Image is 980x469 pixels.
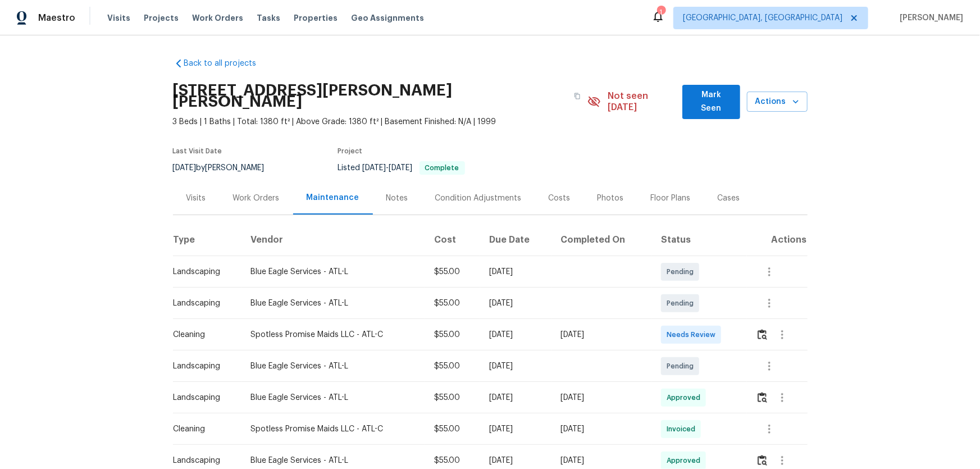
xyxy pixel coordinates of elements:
[173,116,588,128] span: 3 Beds | 1 Baths | Total: 1380 ft² | Above Grade: 1380 ft² | Basement Finished: N/A | 1999
[651,193,691,204] div: Floor Plans
[747,225,807,256] th: Actions
[434,455,472,466] div: $55.00
[489,455,543,466] div: [DATE]
[389,164,413,172] span: [DATE]
[747,92,808,112] button: Actions
[598,193,624,204] div: Photos
[667,329,720,340] span: Needs Review
[174,361,233,372] div: Landscaping
[351,12,424,24] span: Geo Assignments
[338,148,363,154] span: Project
[186,193,206,204] div: Visits
[691,88,731,116] span: Mark Seen
[38,12,75,24] span: Maestro
[307,192,359,203] div: Maintenance
[560,329,643,340] div: [DATE]
[549,193,571,204] div: Costs
[250,392,416,403] div: Blue Eagle Services - ATL-L
[425,225,481,256] th: Cost
[756,321,769,348] button: Review Icon
[173,164,197,172] span: [DATE]
[338,164,465,172] span: Listed
[434,329,472,340] div: $55.00
[756,384,769,411] button: Review Icon
[174,392,233,403] div: Landscaping
[434,361,472,372] div: $55.00
[489,361,543,372] div: [DATE]
[895,12,963,24] span: [PERSON_NAME]
[652,225,747,256] th: Status
[758,392,767,403] img: Review Icon
[434,298,472,309] div: $55.00
[667,361,698,372] span: Pending
[683,12,842,24] span: [GEOGRAPHIC_DATA], [GEOGRAPHIC_DATA]
[250,329,416,340] div: Spotless Promise Maids LLC - ATL-C
[192,12,243,24] span: Work Orders
[250,298,416,309] div: Blue Eagle Services - ATL-L
[667,298,698,309] span: Pending
[489,424,543,435] div: [DATE]
[250,455,416,466] div: Blue Eagle Services - ATL-L
[435,193,522,204] div: Condition Adjustments
[756,95,799,109] span: Actions
[667,392,705,403] span: Approved
[144,12,179,24] span: Projects
[489,392,543,403] div: [DATE]
[173,161,278,175] div: by [PERSON_NAME]
[682,85,740,119] button: Mark Seen
[250,361,416,372] div: Blue Eagle Services - ATL-L
[294,12,338,24] span: Properties
[250,266,416,277] div: Blue Eagle Services - ATL-L
[434,266,472,277] div: $55.00
[434,424,472,435] div: $55.00
[551,225,652,256] th: Completed On
[173,58,281,69] a: Back to all projects
[608,90,676,113] span: Not seen [DATE]
[257,14,280,22] span: Tasks
[173,85,568,107] h2: [STREET_ADDRESS][PERSON_NAME][PERSON_NAME]
[174,298,233,309] div: Landscaping
[174,455,233,466] div: Landscaping
[421,165,464,171] span: Complete
[386,193,408,204] div: Notes
[657,7,665,18] div: 1
[174,329,233,340] div: Cleaning
[567,86,587,106] button: Copy Address
[489,329,543,340] div: [DATE]
[489,266,543,277] div: [DATE]
[363,164,386,172] span: [DATE]
[233,193,280,204] div: Work Orders
[434,392,472,403] div: $55.00
[489,298,543,309] div: [DATE]
[480,225,551,256] th: Due Date
[173,225,242,256] th: Type
[560,455,643,466] div: [DATE]
[173,148,222,154] span: Last Visit Date
[667,424,700,435] span: Invoiced
[107,12,130,24] span: Visits
[241,225,425,256] th: Vendor
[667,266,698,277] span: Pending
[718,193,740,204] div: Cases
[560,392,643,403] div: [DATE]
[758,329,767,340] img: Review Icon
[363,164,413,172] span: -
[250,424,416,435] div: Spotless Promise Maids LLC - ATL-C
[758,455,767,466] img: Review Icon
[560,424,643,435] div: [DATE]
[174,266,233,277] div: Landscaping
[667,455,705,466] span: Approved
[174,424,233,435] div: Cleaning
